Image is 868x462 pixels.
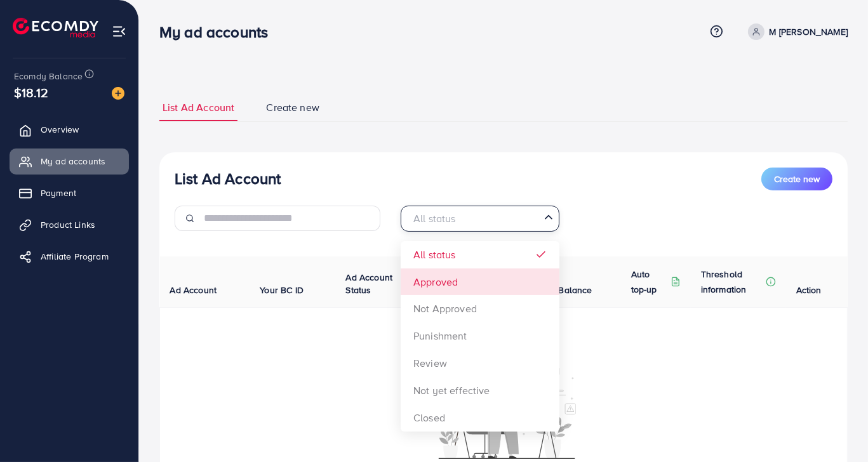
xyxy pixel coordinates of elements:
[743,23,848,40] a: M [PERSON_NAME]
[814,405,858,452] iframe: Chat
[401,404,559,432] li: Closed
[13,18,98,37] img: logo
[41,123,79,136] span: Overview
[112,24,126,39] img: menu
[345,271,392,296] span: Ad Account Status
[10,117,129,142] a: Overview
[41,250,109,263] span: Affiliate Program
[401,268,559,296] li: Approved
[774,173,820,185] span: Create new
[14,83,48,102] span: $18.12
[14,70,83,82] span: Ecomdy Balance
[10,244,129,269] a: Affiliate Program
[401,206,559,232] div: Search for option
[401,241,559,268] li: All status
[761,168,832,190] button: Create new
[701,267,763,297] p: Threshold information
[41,218,95,231] span: Product Links
[10,212,129,237] a: Product Links
[260,284,304,296] span: Your BC ID
[631,267,668,297] p: Auto top-up
[159,23,278,41] h3: My ad accounts
[41,155,105,168] span: My ad accounts
[401,322,559,350] li: Punishment
[406,209,539,228] input: Search for option
[175,169,281,188] h3: List Ad Account
[266,100,319,115] span: Create new
[401,295,559,322] li: Not Approved
[770,24,848,39] p: M [PERSON_NAME]
[10,148,129,174] a: My ad accounts
[401,350,559,377] li: Review
[10,180,129,206] a: Payment
[170,284,217,296] span: Ad Account
[112,87,124,100] img: image
[558,284,592,296] span: Balance
[796,284,822,296] span: Action
[163,100,234,115] span: List Ad Account
[41,187,76,199] span: Payment
[401,377,559,404] li: Not yet effective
